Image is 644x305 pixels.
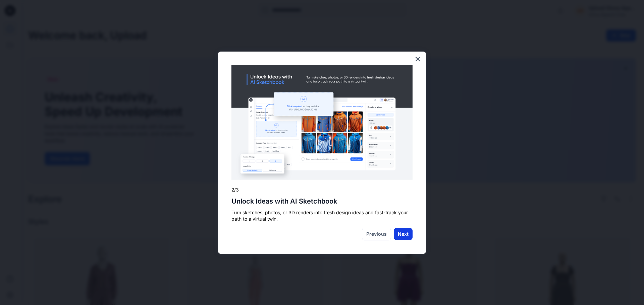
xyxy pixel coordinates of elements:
h2: Unlock Ideas with AI Sketchbook [231,197,413,205]
button: Close [415,54,421,64]
p: Turn sketches, photos, or 3D renders into fresh design ideas and fast-track your path to a virtua... [231,209,413,222]
p: 2/3 [231,186,413,193]
button: Next [394,228,413,240]
button: Previous [362,228,391,240]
